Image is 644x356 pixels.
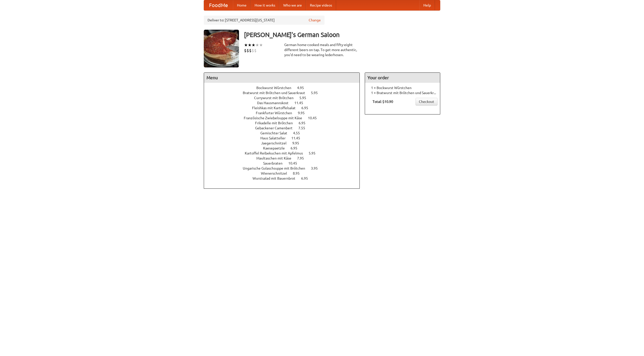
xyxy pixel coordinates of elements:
span: Frikadelle mit Brötchen [255,121,298,125]
a: Das Hausmannskost 11.45 [257,101,312,105]
span: 9.95 [292,141,304,145]
span: Kartoffel Reibekuchen mit Apfelmus [245,151,308,155]
li: ★ [248,42,252,48]
a: Jaegerschnitzel 9.95 [261,141,308,145]
span: 10.45 [308,116,322,120]
li: ★ [244,42,248,48]
h4: Your order [365,73,440,83]
span: Französische Zwiebelsuppe mit Käse [244,116,307,120]
a: Haus Salatteller 11.45 [260,136,309,140]
span: Frankfurter Würstchen [256,111,297,115]
a: Bratwurst mit Brötchen und Sauerkraut 5.95 [243,91,327,95]
span: Jaegerschnitzel [261,141,292,145]
span: Kaesepaetzle [263,146,290,150]
span: 3.95 [311,166,323,170]
a: Ungarische Gulaschsuppe mit Brötchen 3.95 [243,166,327,170]
span: Gemischter Salat [260,131,292,135]
a: Fleishkas mit Kartoffelsalat 6.95 [252,106,317,110]
div: German home-cooked meals and fifty-eight different beers on tap. To get more authentic, you'd nee... [284,42,360,57]
a: Wurstsalad mit Bauernbrot 6.95 [253,176,317,180]
span: Sauerbraten [263,161,288,165]
a: Französische Zwiebelsuppe mit Käse 10.45 [244,116,326,120]
span: Maultaschen mit Käse [256,156,296,160]
a: Recipe videos [306,0,336,10]
li: $ [244,48,247,53]
span: Wienerschnitzel [261,171,292,175]
b: Total: $10.90 [373,100,393,104]
li: $ [254,48,257,53]
span: 8.95 [293,171,305,175]
a: Wienerschnitzel 8.95 [261,171,309,175]
span: Fleishkas mit Kartoffelsalat [252,106,301,110]
span: 7.55 [298,126,310,130]
a: Maultaschen mit Käse 7.95 [256,156,313,160]
span: 6.95 [301,176,313,180]
span: 10.45 [288,161,302,165]
a: Bockwurst Würstchen 4.95 [256,86,313,90]
span: Currywurst mit Brötchen [254,96,299,100]
span: Gebackener Camenbert [255,126,298,130]
span: 11.45 [291,136,305,140]
li: $ [247,48,249,53]
a: Who we are [279,0,306,10]
span: 6.95 [299,121,310,125]
a: Help [419,0,435,10]
a: Gebackener Camenbert 7.55 [255,126,314,130]
h3: [PERSON_NAME]'s German Saloon [244,30,440,40]
img: angular.jpg [204,30,239,67]
span: 7.95 [297,156,309,160]
span: 5.95 [311,91,323,95]
span: Haus Salatteller [260,136,291,140]
a: Change [309,18,321,23]
span: 4.95 [297,86,309,90]
span: 4.55 [293,131,305,135]
span: 9.95 [298,111,310,115]
div: Deliver to: [STREET_ADDRESS][US_STATE] [204,16,325,25]
span: Bratwurst mit Brötchen und Sauerkraut [243,91,310,95]
span: 5.95 [299,96,311,100]
a: Currywurst mit Brötchen 5.95 [254,96,315,100]
span: 5.95 [309,151,320,155]
a: Checkout [416,98,437,105]
a: Gemischter Salat 4.55 [260,131,309,135]
li: ★ [252,42,255,48]
li: ★ [255,42,259,48]
h4: Menu [204,73,359,83]
a: Kaesepaetzle 6.95 [263,146,307,150]
a: Kartoffel Reibekuchen mit Apfelmus 5.95 [245,151,325,155]
span: Bockwurst Würstchen [256,86,296,90]
span: 11.45 [294,101,308,105]
li: 1 × Bratwurst mit Brötchen und Sauerkraut [368,90,437,95]
span: 6.95 [291,146,302,150]
a: Sauerbraten 10.45 [263,161,306,165]
li: $ [252,48,254,53]
a: FoodMe [204,0,233,10]
span: 6.95 [301,106,313,110]
a: How it works [251,0,279,10]
span: Wurstsalad mit Bauernbrot [253,176,300,180]
a: Frankfurter Würstchen 9.95 [256,111,314,115]
a: Home [233,0,251,10]
li: ★ [259,42,263,48]
span: Ungarische Gulaschsuppe mit Brötchen [243,166,310,170]
span: Das Hausmannskost [257,101,294,105]
a: Frikadelle mit Brötchen 6.95 [255,121,315,125]
li: $ [249,48,252,53]
li: 1 × Bockwurst Würstchen [368,85,437,90]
